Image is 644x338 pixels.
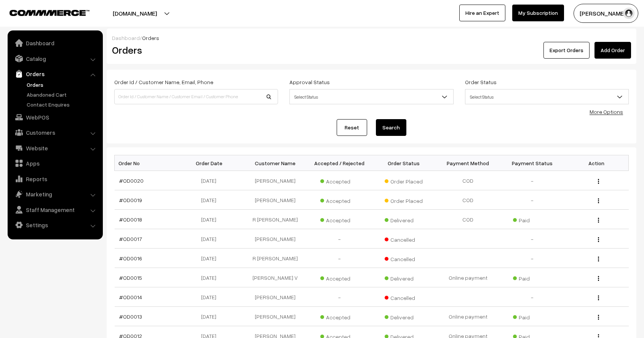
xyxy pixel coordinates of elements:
th: Order Date [179,155,243,171]
th: Action [564,155,629,171]
img: Menu [598,315,599,320]
img: Menu [598,198,599,203]
span: Select Status [290,90,453,104]
a: More Options [590,108,623,115]
a: WebPOS [10,110,100,124]
label: Order Id / Customer Name, Email, Phone [114,78,213,86]
td: [PERSON_NAME] [243,229,307,249]
td: [DATE] [179,210,243,229]
img: COMMMERCE [10,10,89,16]
span: Paid [513,311,551,321]
th: Order Status [372,155,436,171]
span: Accepted [320,214,358,224]
span: Order Placed [385,195,423,205]
span: Accepted [320,195,358,205]
span: Cancelled [385,253,423,263]
a: Customers [10,126,100,139]
td: Online payment [436,268,500,287]
th: Accepted / Rejected [307,155,372,171]
td: [PERSON_NAME] [243,287,307,307]
span: Order Placed [385,175,423,185]
td: [PERSON_NAME] V [243,268,307,287]
button: Search [376,119,406,136]
h2: Orders [112,44,277,56]
span: Select Status [465,90,628,104]
td: - [500,171,564,190]
a: Orders [10,67,100,81]
td: COD [436,210,500,229]
th: Customer Name [243,155,307,171]
td: [DATE] [179,190,243,210]
span: Accepted [320,273,358,282]
td: [DATE] [179,171,243,190]
span: Paid [513,214,551,224]
a: Apps [10,156,100,170]
img: Menu [598,218,599,223]
span: Orders [142,35,159,41]
a: Contact Enquires [25,100,100,108]
td: COD [436,171,500,190]
td: - [307,287,372,307]
span: Cancelled [385,234,423,244]
span: Select Status [465,89,629,104]
label: Order Status [465,78,497,86]
a: #OD0015 [119,274,142,281]
th: Order No [115,155,179,171]
img: Menu [598,257,599,261]
input: Order Id / Customer Name / Customer Email / Customer Phone [114,89,278,104]
a: My Subscription [512,5,564,21]
div: / [112,34,631,42]
td: - [307,249,372,268]
a: #OD0018 [119,216,142,223]
span: Delivered [385,273,423,282]
span: Accepted [320,311,358,321]
a: #OD0016 [119,255,142,261]
button: [PERSON_NAME] [574,4,638,23]
td: - [500,287,564,307]
a: Staff Management [10,203,100,217]
a: Settings [10,218,100,232]
a: #OD0013 [119,313,142,320]
img: Menu [598,237,599,242]
td: R [PERSON_NAME] [243,249,307,268]
a: Dashboard [10,36,100,50]
a: Marketing [10,187,100,201]
a: COMMMERCE [10,8,76,17]
button: [DOMAIN_NAME] [86,4,184,23]
a: Orders [25,81,100,89]
th: Payment Method [436,155,500,171]
td: [DATE] [179,249,243,268]
span: Accepted [320,175,358,185]
td: Online payment [436,307,500,326]
img: user [623,8,634,19]
a: #OD0020 [119,177,144,184]
td: [DATE] [179,287,243,307]
label: Approval Status [289,78,330,86]
td: [PERSON_NAME] [243,190,307,210]
a: Website [10,141,100,155]
td: - [500,249,564,268]
a: Hire an Expert [459,5,505,21]
td: COD [436,190,500,210]
a: Dashboard [112,35,140,41]
td: - [307,229,372,249]
span: Cancelled [385,292,423,302]
a: Abandoned Cart [25,91,100,99]
td: [DATE] [179,229,243,249]
span: Paid [513,273,551,282]
td: - [500,229,564,249]
a: Reset [337,119,367,136]
img: Menu [598,179,599,184]
a: Reports [10,172,100,186]
a: #OD0014 [119,294,142,300]
img: Menu [598,295,599,300]
a: #OD0019 [119,197,142,203]
th: Payment Status [500,155,564,171]
span: Delivered [385,214,423,224]
a: Add Order [594,42,631,59]
td: [DATE] [179,268,243,287]
td: - [500,190,564,210]
td: [PERSON_NAME] [243,171,307,190]
td: [DATE] [179,307,243,326]
button: Export Orders [543,42,590,59]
